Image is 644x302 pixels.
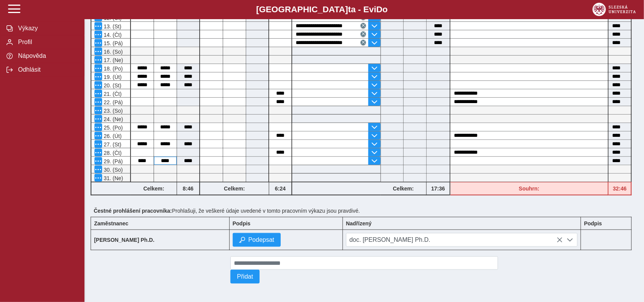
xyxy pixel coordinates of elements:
[94,22,102,30] button: Menu
[346,233,563,246] span: doc. [PERSON_NAME] Ph.D.
[94,64,102,72] button: Menu
[102,150,122,156] span: 28. (Čt)
[584,220,602,226] b: Podpis
[16,66,78,73] span: Odhlásit
[94,123,102,131] button: Menu
[94,98,102,106] button: Menu
[230,270,260,284] button: Přidat
[102,133,122,139] span: 26. (Út)
[177,185,199,192] b: 8:46
[94,31,102,38] button: Menu
[94,56,102,64] button: Menu
[16,53,78,59] span: Nápověda
[94,81,102,89] button: Menu
[94,166,102,173] button: Menu
[102,91,122,97] span: 21. (Čt)
[23,5,621,15] b: [GEOGRAPHIC_DATA] a - Evi
[94,237,154,243] b: [PERSON_NAME] Ph.D.
[427,185,450,192] b: 17:36
[94,220,128,226] b: Zaměstnanec
[16,25,78,32] span: Výkazy
[237,273,253,280] span: Přidat
[102,175,123,181] span: 31. (Ne)
[94,73,102,80] button: Menu
[94,90,102,97] button: Menu
[102,74,122,80] span: 19. (Út)
[102,116,123,122] span: 24. (Ne)
[102,141,121,148] span: 27. (St)
[519,185,540,192] b: Souhrn:
[94,174,102,182] button: Menu
[346,220,372,226] b: Nadřízený
[376,5,382,14] span: D
[102,167,123,173] span: 30. (So)
[102,32,122,38] span: 14. (Čt)
[94,208,172,214] b: Čestné prohlášení pracovníka:
[102,158,123,164] span: 29. (Pá)
[382,5,388,14] span: o
[102,66,123,72] span: 18. (Po)
[102,108,123,114] span: 23. (So)
[102,40,123,46] span: 15. (Pá)
[233,220,251,226] b: Podpis
[94,107,102,114] button: Menu
[450,182,609,195] div: Fond pracovní doby (33:36 h) a součet hodin (32:46 h) se neshodují!
[200,185,269,192] b: Celkem:
[102,15,122,21] span: 12. (Út)
[94,157,102,165] button: Menu
[94,149,102,156] button: Menu
[131,185,177,192] b: Celkem:
[16,39,78,46] span: Profil
[94,132,102,140] button: Menu
[102,49,123,55] span: 16. (So)
[269,185,291,192] b: 6:24
[348,5,351,14] span: t
[609,182,632,195] div: Fond pracovní doby (33:36 h) a součet hodin (32:46 h) se neshodují!
[609,185,631,192] b: 32:46
[102,23,121,30] span: 13. (St)
[91,205,638,217] div: Prohlašuji, že veškeré údaje uvedené v tomto pracovním výkazu jsou pravdivé.
[94,48,102,55] button: Menu
[593,3,636,16] img: logo_web_su.png
[102,99,123,105] span: 22. (Pá)
[233,233,281,247] button: Podepsat
[94,115,102,123] button: Menu
[102,125,123,131] span: 25. (Po)
[94,140,102,148] button: Menu
[248,236,275,243] span: Podepsat
[381,185,426,192] b: Celkem:
[102,57,123,63] span: 17. (Ne)
[94,39,102,47] button: Menu
[102,82,121,89] span: 20. (St)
